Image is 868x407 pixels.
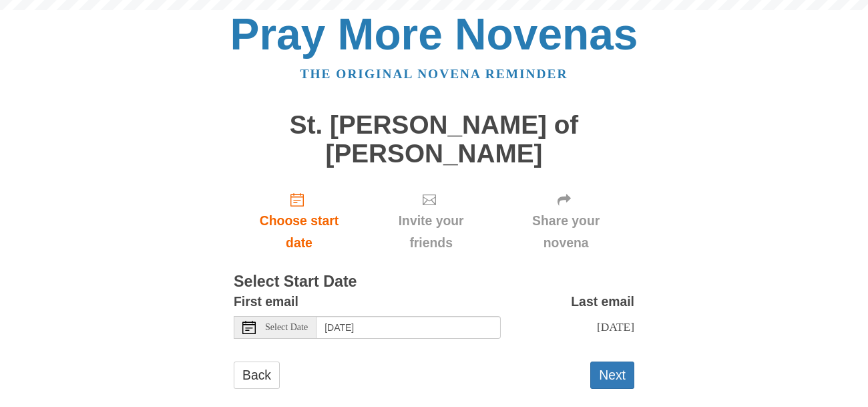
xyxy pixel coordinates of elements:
div: Click "Next" to confirm your start date first. [365,181,497,261]
button: Next [590,362,634,389]
span: Invite your friends [378,210,484,254]
span: [DATE] [597,320,634,333]
a: The original novena reminder [300,67,568,81]
div: Click "Next" to confirm your start date first. [497,181,634,261]
a: Pray More Novenas [230,9,638,59]
h3: Select Start Date [234,273,634,291]
span: Select Date [265,323,308,332]
label: Last email [571,291,634,313]
label: First email [234,291,298,313]
span: Share your novena [511,210,621,254]
a: Back [234,362,280,389]
h1: St. [PERSON_NAME] of [PERSON_NAME] [234,111,634,168]
span: Choose start date [247,210,351,254]
a: Choose start date [234,181,365,261]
